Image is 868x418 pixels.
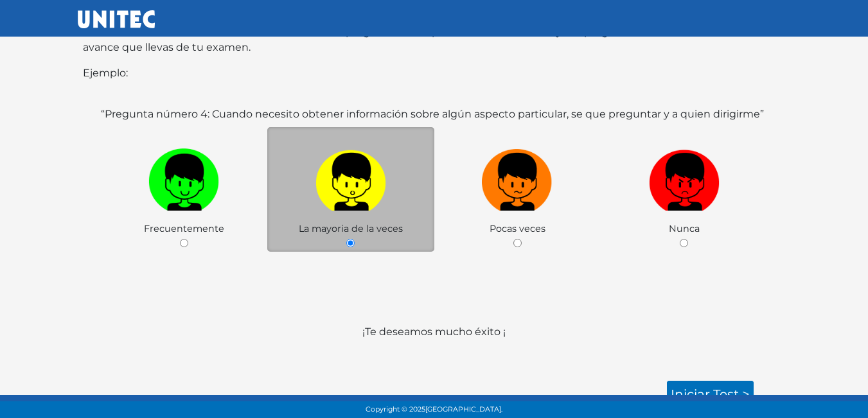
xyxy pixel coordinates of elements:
[144,223,224,234] span: Frecuentemente
[649,144,720,211] img: r1.png
[83,65,786,81] p: Ejemplo:
[83,324,786,370] p: ¡Te deseamos mucho éxito ¡
[669,223,700,234] span: Nunca
[667,381,754,408] a: Iniciar test >
[78,10,155,28] img: UNITEC
[425,405,502,414] span: [GEOGRAPHIC_DATA].
[148,144,219,211] img: v1.png
[83,24,786,55] p: Para terminar el examen debes contestar todas las preguntas. En la parte inferior de cada hoja de...
[490,223,545,234] span: Pocas veces
[101,107,764,122] label: “Pregunta número 4: Cuando necesito obtener información sobre algún aspecto particular, se que pr...
[299,223,403,234] span: La mayoria de la veces
[315,144,386,211] img: a1.png
[482,144,553,211] img: n1.png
